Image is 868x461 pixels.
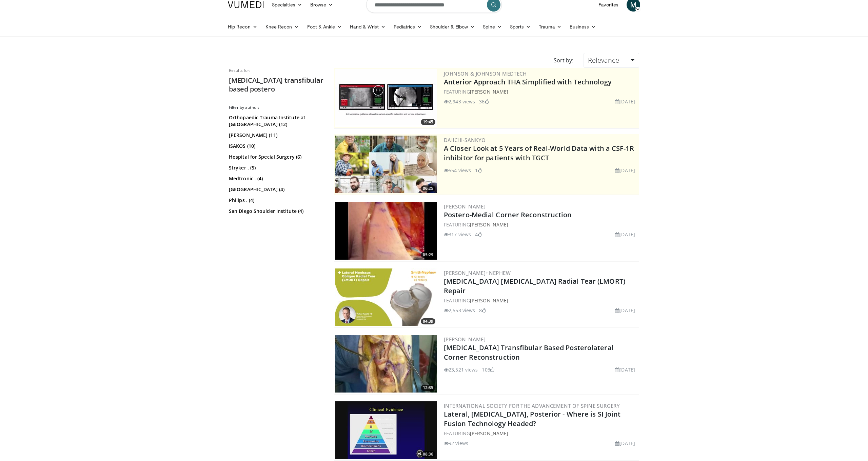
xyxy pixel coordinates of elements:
[444,402,620,409] a: International Society for the Advancement of Spine Surgery
[444,430,638,437] div: FEATURING
[421,451,435,457] span: 08:36
[444,144,634,162] a: A Closer Look at 5 Years of Real-World Data with a CSF-1R inhibitor for patients with TGCT
[335,136,437,193] a: 06:25
[479,98,489,105] li: 36
[228,1,264,8] img: VuMedi Logo
[615,366,635,373] li: [DATE]
[335,335,437,393] img: Arciero_-_PLC_3.png.300x170_q85_crop-smart_upscale.jpg
[229,164,322,171] a: Stryker . (5)
[229,143,322,149] a: ISAKOS (10)
[475,167,482,174] li: 1
[615,98,635,105] li: [DATE]
[444,221,638,228] div: FEATURING
[335,69,437,127] img: 06bb1c17-1231-4454-8f12-6191b0b3b81a.300x170_q85_crop-smart_upscale.jpg
[535,20,566,34] a: Trauma
[229,76,324,94] h2: [MEDICAL_DATA] transfibular based postero
[444,336,486,343] a: [PERSON_NAME]
[335,401,437,459] a: 08:36
[588,56,619,65] span: Relevance
[224,20,261,34] a: Hip Recon
[444,277,625,295] a: [MEDICAL_DATA] [MEDICAL_DATA] Radial Tear (LMORT) Repair
[470,88,508,95] a: [PERSON_NAME]
[390,20,426,34] a: Pediatrics
[470,297,508,304] a: [PERSON_NAME]
[261,20,303,34] a: Knee Recon
[229,114,322,128] a: Orthopaedic Trauma Institute at [GEOGRAPHIC_DATA] (12)
[444,203,486,210] a: [PERSON_NAME]
[475,231,482,238] li: 4
[615,167,635,174] li: [DATE]
[444,409,620,428] a: Lateral, [MEDICAL_DATA], Posterior - Where is SI Joint Fusion Technology Headed?
[444,88,638,95] div: FEATURING
[335,202,437,260] img: b82e8248-ae3c-468f-a9b0-6dbf1d8dd5b4.300x170_q85_crop-smart_upscale.jpg
[444,137,486,143] a: Daiichi-Sankyo
[346,20,390,34] a: Hand & Wrist
[479,307,486,314] li: 8
[506,20,535,34] a: Sports
[229,105,324,110] h3: Filter by author:
[444,366,478,373] li: 23,521 views
[229,186,322,193] a: [GEOGRAPHIC_DATA] (4)
[335,401,437,459] img: 7cbaebf5-dea7-492b-a296-1d1d10168778.300x170_q85_crop-smart_upscale.jpg
[229,154,322,160] a: Hospital for Special Surgery (6)
[444,343,614,362] a: [MEDICAL_DATA] Transfibular Based Posterolateral Corner Reconstruction
[335,136,437,193] img: 93c22cae-14d1-47f0-9e4a-a244e824b022.png.300x170_q85_crop-smart_upscale.jpg
[470,221,508,228] a: [PERSON_NAME]
[303,20,346,34] a: Foot & Ankle
[444,231,471,238] li: 317 views
[444,167,471,174] li: 554 views
[229,175,322,182] a: Medtronic . (4)
[444,210,572,219] a: Postero-Medial Corner Reconstruction
[229,68,324,73] p: Results for:
[470,430,508,437] a: [PERSON_NAME]
[444,307,475,314] li: 2,553 views
[421,185,435,192] span: 06:25
[335,69,437,127] a: 19:45
[482,366,494,373] li: 103
[444,269,511,276] a: [PERSON_NAME]+Nephew
[444,98,475,105] li: 2,943 views
[615,307,635,314] li: [DATE]
[421,252,435,258] span: 05:29
[615,440,635,447] li: [DATE]
[335,268,437,326] a: 04:39
[444,77,612,86] a: Anterior Approach THA Simplified with Technology
[444,70,527,77] a: Johnson & Johnson MedTech
[444,297,638,304] div: FEATURING
[566,20,600,34] a: Business
[421,119,435,125] span: 19:45
[479,20,506,34] a: Spine
[584,53,639,68] a: Relevance
[229,132,322,139] a: [PERSON_NAME] (11)
[549,53,578,68] div: Sort by:
[229,197,322,204] a: Philips . (4)
[421,318,435,324] span: 04:39
[444,440,468,447] li: 92 views
[335,202,437,260] a: 05:29
[421,385,435,391] span: 12:35
[615,231,635,238] li: [DATE]
[229,208,322,215] a: San Diego Shoulder Institute (4)
[335,268,437,326] img: e7f3e511-d123-4cb9-bc33-66ac8cc781b3.300x170_q85_crop-smart_upscale.jpg
[335,335,437,393] a: 12:35
[426,20,479,34] a: Shoulder & Elbow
